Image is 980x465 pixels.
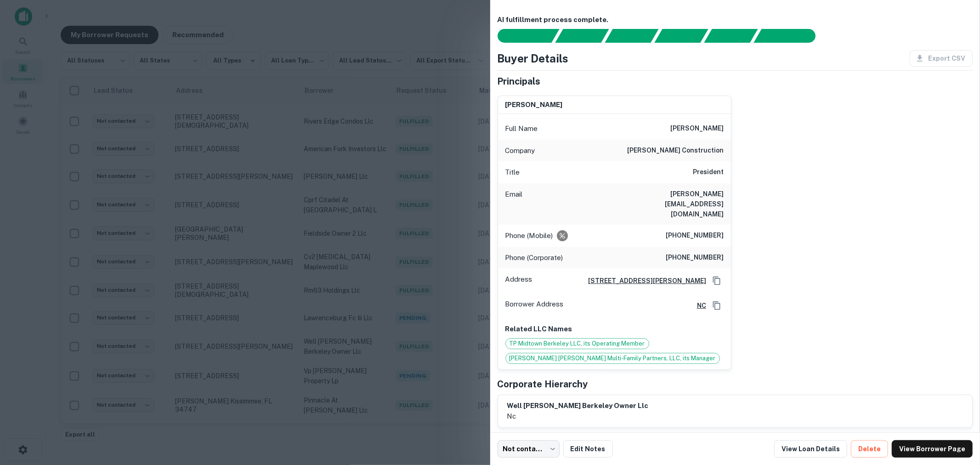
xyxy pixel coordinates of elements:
button: Delete [851,440,888,458]
button: Copy Address [710,274,724,288]
div: Sending borrower request to AI... [487,29,555,43]
h5: Principals [498,74,541,88]
p: Address [505,274,532,288]
h6: [PERSON_NAME][EMAIL_ADDRESS][DOMAIN_NAME] [613,189,724,219]
a: [STREET_ADDRESS][PERSON_NAME] [581,276,706,286]
a: View Borrower Page [892,440,973,458]
a: NC [690,301,706,311]
a: View Loan Details [774,440,847,458]
div: Documents found, AI parsing details... [605,29,658,43]
div: Your request is received and processing... [555,29,609,43]
span: TP Midtown Berkeley LLC, its Operating Member [506,339,649,348]
p: Borrower Address [505,299,564,312]
h6: well [PERSON_NAME] berkeley owner llc [507,401,649,411]
p: Related LLC Names [505,323,724,335]
div: Not contacted [498,440,560,458]
p: Phone (Corporate) [505,252,563,263]
h5: Corporate Hierarchy [498,377,588,391]
p: Title [505,167,520,178]
h6: AI fulfillment process complete. [498,15,973,25]
button: Copy Address [710,299,724,312]
h6: [PERSON_NAME] [505,100,563,110]
h6: [PERSON_NAME] [670,123,724,134]
span: [PERSON_NAME] [PERSON_NAME] Multi-Family Partners, LLC, its Manager [506,354,719,363]
h6: President [693,167,724,178]
p: Email [505,189,523,219]
div: Principals found, AI now looking for contact information... [654,29,708,43]
p: Company [505,145,535,156]
h6: [PERSON_NAME] construction [627,145,724,156]
div: Principals found, still searching for contact information. This may take time... [704,29,758,43]
p: Full Name [505,123,538,134]
h4: Buyer Details [498,50,569,67]
div: AI fulfillment process complete. [754,29,827,43]
h6: [PHONE_NUMBER] [666,252,724,263]
iframe: Chat Widget [934,391,980,436]
div: Requests to not be contacted at this number [557,230,568,241]
p: Phone (Mobile) [505,230,553,241]
button: Edit Notes [563,440,613,458]
h6: [PHONE_NUMBER] [666,230,724,241]
p: nc [507,411,649,422]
